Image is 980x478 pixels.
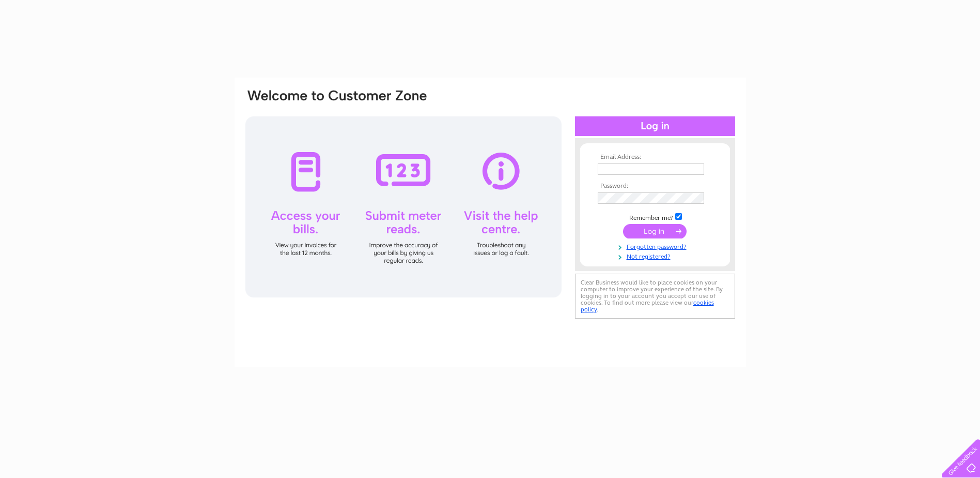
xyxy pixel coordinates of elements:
[595,183,715,190] th: Password:
[595,212,715,222] td: Remember me?
[598,251,715,261] a: Not registered?
[575,274,735,319] div: Clear Business would like to place cookies on your computer to improve your experience of the sit...
[581,299,714,313] a: cookies policy
[623,224,687,238] input: Submit
[595,154,715,161] th: Email Address:
[598,241,715,251] a: Forgotten password?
